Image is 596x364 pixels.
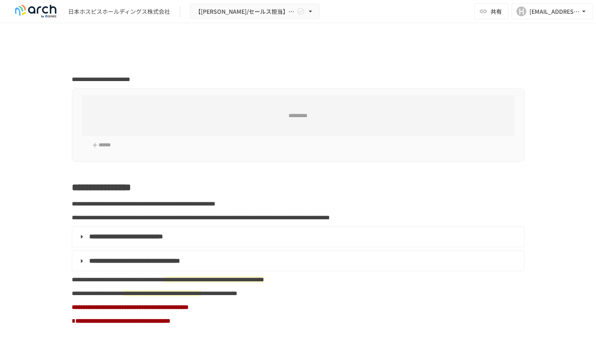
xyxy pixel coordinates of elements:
button: 共有 [474,3,508,19]
div: 日本ホスピスホールディングス株式会社 [68,7,170,16]
button: H[EMAIL_ADDRESS][DOMAIN_NAME] [512,3,593,19]
div: [EMAIL_ADDRESS][DOMAIN_NAME] [529,6,580,17]
button: 【[PERSON_NAME]/セールス担当】日本ホスピスホールディングス株式会社様_初期設定サポート [190,4,320,19]
span: 共有 [491,7,502,16]
img: logo-default@2x-9cf2c760.svg [10,5,62,18]
span: 【[PERSON_NAME]/セールス担当】日本ホスピスホールディングス株式会社様_初期設定サポート [195,6,295,17]
div: H [516,6,526,16]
